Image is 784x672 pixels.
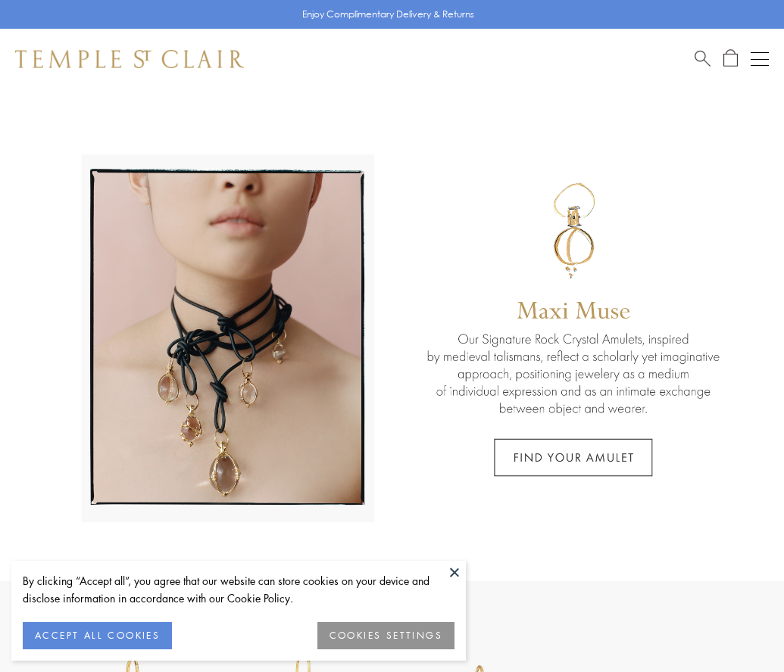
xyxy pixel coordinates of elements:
button: ACCEPT ALL COOKIES [23,622,172,649]
button: Open navigation [751,50,769,68]
div: By clicking “Accept all”, you agree that our website can store cookies on your device and disclos... [23,572,454,607]
button: COOKIES SETTINGS [317,622,454,649]
a: Open Shopping Bag [723,49,738,68]
img: Temple St. Clair [15,50,244,68]
p: Enjoy Complimentary Delivery & Returns [302,7,474,22]
a: Search [695,49,711,68]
